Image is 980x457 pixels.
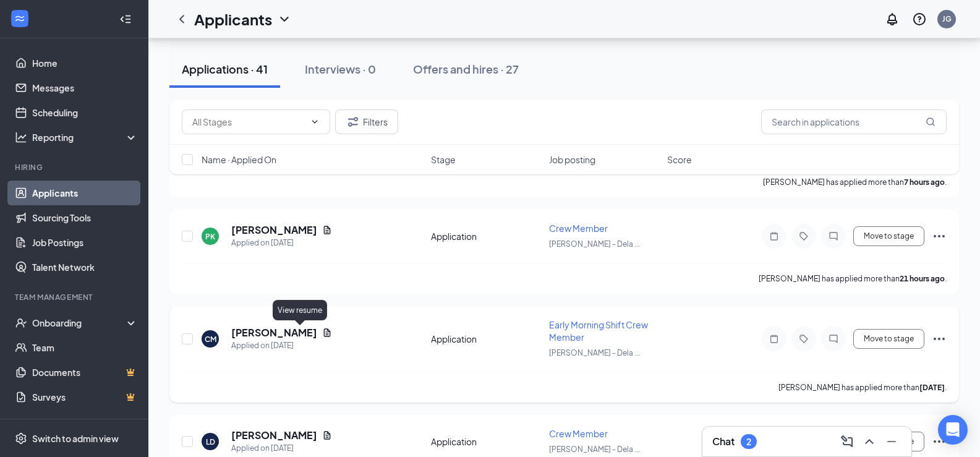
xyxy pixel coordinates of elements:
[549,428,608,439] span: Crew Member
[932,331,947,346] svg: Ellipses
[15,162,135,173] div: Hiring
[712,435,735,448] h3: Chat
[912,12,927,27] svg: QuestionInfo
[231,429,317,442] h5: [PERSON_NAME]
[761,109,947,134] input: Search in applications
[32,100,138,125] a: Scheduling
[205,334,216,344] div: CM
[796,334,811,344] svg: Tag
[413,61,519,77] div: Offers and hires · 27
[549,319,648,343] span: Early Morning Shift Crew Member
[194,9,272,30] h1: Applicants
[206,437,215,447] div: LD
[746,437,751,447] div: 2
[231,237,332,249] div: Applied on [DATE]
[859,432,879,451] button: ChevronUp
[862,434,877,449] svg: ChevronUp
[919,383,945,392] b: [DATE]
[932,434,947,449] svg: Ellipses
[767,334,782,344] svg: Note
[335,109,398,134] button: Filter Filters
[32,131,138,143] div: Reporting
[231,442,332,455] div: Applied on [DATE]
[853,329,924,349] button: Move to stage
[549,445,640,454] span: [PERSON_NAME] - Dela ...
[231,223,317,237] h5: [PERSON_NAME]
[182,61,268,77] div: Applications · 41
[778,382,947,393] p: [PERSON_NAME] has applied more than .
[231,326,317,340] h5: [PERSON_NAME]
[205,231,215,242] div: PK
[667,153,692,166] span: Score
[32,432,119,445] div: Switch to admin view
[32,360,138,385] a: DocumentsCrown
[32,335,138,360] a: Team
[15,317,27,329] svg: UserCheck
[932,229,947,244] svg: Ellipses
[15,292,135,302] div: Team Management
[32,75,138,100] a: Messages
[32,230,138,255] a: Job Postings
[32,385,138,409] a: SurveysCrown
[882,432,901,451] button: Minimize
[549,239,640,249] span: [PERSON_NAME] - Dela ...
[32,181,138,205] a: Applicants
[759,273,947,284] p: [PERSON_NAME] has applied more than .
[310,117,320,127] svg: ChevronDown
[119,13,132,25] svg: Collapse
[15,131,27,143] svg: Analysis
[273,300,327,320] div: View resume
[277,12,292,27] svg: ChevronDown
[305,61,376,77] div: Interviews · 0
[837,432,857,451] button: ComposeMessage
[322,225,332,235] svg: Document
[942,14,952,24] div: JG
[14,12,26,25] svg: WorkstreamLogo
[322,328,332,338] svg: Document
[32,255,138,280] a: Talent Network
[826,334,841,344] svg: ChatInactive
[549,153,595,166] span: Job posting
[32,205,138,230] a: Sourcing Tools
[767,231,782,241] svg: Note
[431,435,542,448] div: Application
[938,415,968,445] div: Open Intercom Messenger
[202,153,276,166] span: Name · Applied On
[796,231,811,241] svg: Tag
[885,12,900,27] svg: Notifications
[884,434,899,449] svg: Minimize
[192,115,305,129] input: All Stages
[346,114,360,129] svg: Filter
[431,230,542,242] div: Application
[826,231,841,241] svg: ChatInactive
[322,430,332,440] svg: Document
[174,12,189,27] svg: ChevronLeft
[231,340,332,352] div: Applied on [DATE]
[900,274,945,283] b: 21 hours ago
[549,223,608,234] span: Crew Member
[15,432,27,445] svg: Settings
[926,117,935,127] svg: MagnifyingGlass
[431,153,456,166] span: Stage
[840,434,854,449] svg: ComposeMessage
[431,333,542,345] div: Application
[32,51,138,75] a: Home
[32,317,127,329] div: Onboarding
[549,348,640,357] span: [PERSON_NAME] - Dela ...
[853,226,924,246] button: Move to stage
